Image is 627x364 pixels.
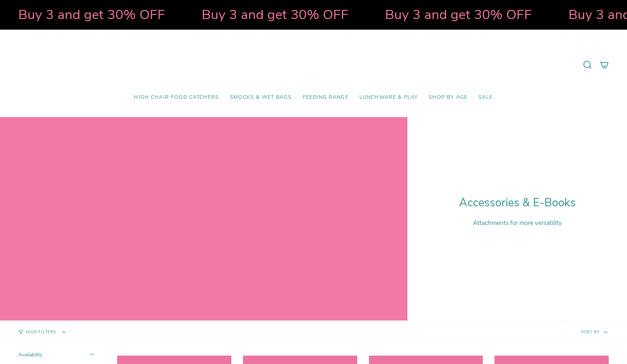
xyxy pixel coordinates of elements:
[17,5,164,24] strong: Buy 3 and get 30% OFF
[384,5,531,24] strong: Buy 3 and get 30% OFF
[359,94,418,101] span: Lunchware & Play
[478,94,493,101] span: SALE
[297,89,354,106] a: Feeding Range
[429,94,467,101] span: Shop by Age
[581,329,600,335] span: Sort by
[250,41,377,89] a: Mumma’s Little Helpers
[224,89,297,106] a: Smocks & Wet Bags
[26,330,56,334] span: Hide Filters
[201,5,347,24] strong: Buy 3 and get 30% OFF
[473,89,499,106] a: SALE
[303,94,348,101] span: Feeding Range
[459,219,576,227] p: Attachments for more versatility
[128,89,224,106] a: High Chair Food Catchers
[18,351,94,360] summary: Availability
[423,89,473,106] a: Shop by Age
[18,351,42,358] span: Availability
[459,196,576,210] h1: Accessories & E-Books
[230,94,292,101] span: Smocks & Wet Bags
[354,89,423,106] a: Lunchware & Play
[134,94,219,101] span: High Chair Food Catchers
[562,321,627,344] button: Sort by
